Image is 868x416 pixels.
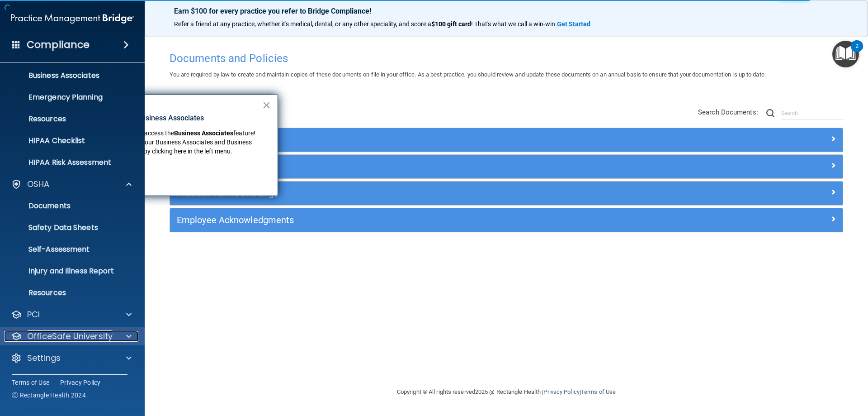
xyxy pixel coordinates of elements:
p: Documents [6,201,129,210]
img: PMB logo [11,10,134,28]
div: Copyright © All rights reserved 2025 @ Rectangle Health | | [341,378,671,406]
span: Ⓒ Rectangle Health 2024 [12,391,86,400]
span: You are required by law to create and maintain copies of these documents on file in your office. ... [170,71,766,78]
strong: Business Associates [174,129,233,137]
a: Privacy Policy [543,388,579,395]
h5: Employee Acknowledgments [177,215,668,225]
p: PCI [27,309,40,320]
h5: Policies [177,135,668,145]
a: Privacy Policy [60,378,101,387]
p: OSHA [27,179,50,190]
p: Resources [6,115,129,124]
h5: Practice Forms and Logs [177,188,668,198]
img: ic-search.3b580494.png [766,109,774,117]
p: OfficeSafe University [27,331,113,342]
button: Open Resource Center, 2 new notifications [832,41,859,67]
a: Terms of Use [12,378,49,387]
button: Close [262,98,271,112]
p: New Location for Business Associates [80,113,262,123]
div: 2 [855,46,859,58]
p: Earn $100 for every practice you refer to Bridge Compliance! [174,7,839,15]
p: HIPAA Checklist [6,136,129,145]
input: Search [781,106,843,120]
p: Safety Data Sheets [6,223,129,232]
h4: Compliance [27,38,90,51]
p: Emergency Planning [6,93,129,102]
h5: Privacy Documents [177,162,668,172]
h4: Documents and Policies [170,53,843,64]
span: Search Documents: [698,108,758,116]
p: Business Associates [6,71,129,80]
strong: $100 gift card [431,20,471,28]
a: Terms of Use [581,388,616,395]
span: feature! You can now manage your Business Associates and Business Associate Agreements by clickin... [80,129,257,154]
p: Settings [27,353,61,363]
p: Injury and Illness Report [6,267,129,276]
strong: Get Started [557,20,590,28]
span: Refer a friend at any practice, whether it's medical, dental, or any other speciality, and score a [174,20,431,28]
span: ! That's what we call a win-win. [471,20,557,28]
p: Self-Assessment [6,245,129,254]
p: Resources [6,288,129,297]
p: HIPAA Risk Assessment [6,158,129,167]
